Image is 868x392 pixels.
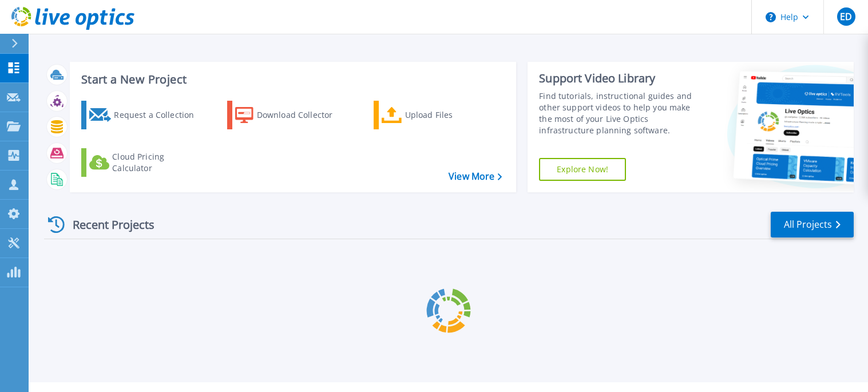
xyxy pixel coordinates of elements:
div: Upload Files [405,104,497,126]
a: Download Collector [227,101,355,129]
h3: Start a New Project [81,73,501,86]
a: View More [449,171,502,182]
div: Cloud Pricing Calculator [112,151,204,174]
span: ED [840,12,852,21]
div: Support Video Library [539,71,703,86]
a: All Projects [771,212,854,237]
a: Upload Files [374,101,501,129]
div: Download Collector [257,104,348,126]
div: Recent Projects [44,211,170,239]
a: Request a Collection [81,101,209,129]
a: Explore Now! [539,158,626,181]
div: Find tutorials, instructional guides and other support videos to help you make the most of your L... [539,90,703,136]
a: Cloud Pricing Calculator [81,148,209,177]
div: Request a Collection [114,104,205,126]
